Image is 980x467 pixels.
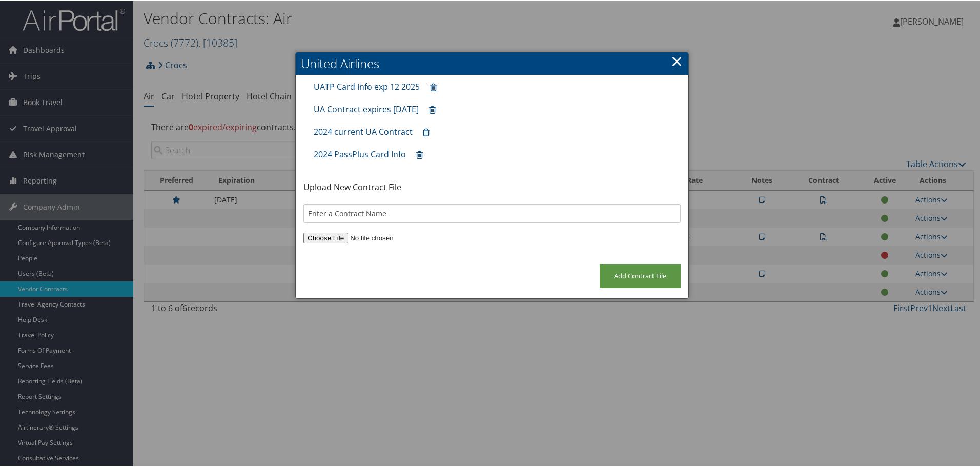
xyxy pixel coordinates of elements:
input: Enter a Contract Name [303,203,681,222]
a: 2024 current UA Contract [314,125,413,136]
a: UATP Card Info exp 12 2025 [314,80,420,91]
a: UA Contract expires [DATE] [314,103,419,114]
a: Remove contract [424,99,441,118]
a: 2024 PassPlus Card Info [314,148,406,159]
a: × [671,50,683,70]
input: Add Contract File [600,263,681,287]
a: Remove contract [425,77,442,96]
a: Remove contract [418,122,435,141]
a: Remove contract [411,145,428,164]
h2: United Airlines [296,51,688,74]
p: Upload New Contract File [303,180,681,193]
